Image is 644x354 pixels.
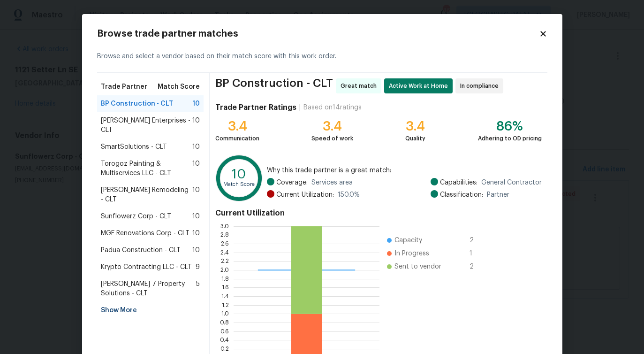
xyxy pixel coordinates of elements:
h2: Browse trade partner matches [97,29,539,38]
span: 10 [192,185,200,204]
span: MGF Renovations Corp - CLT [101,229,189,238]
h4: Current Utilization [215,208,541,218]
text: 3.0 [220,223,229,229]
div: Adhering to OD pricing [478,134,542,143]
h4: Trade Partner Ratings [215,103,296,112]
span: 10 [192,116,200,135]
span: 1 [470,249,485,258]
div: Show More [97,302,204,319]
text: 1.8 [221,276,229,282]
span: Partner [487,190,509,200]
span: 10 [192,159,200,178]
text: 0.8 [220,320,229,325]
span: [PERSON_NAME] Enterprises - CLT [101,116,193,135]
span: Torogoz Painting & Multiservices LLC - CLT [101,159,193,178]
span: SmartSolutions - CLT [101,142,167,152]
div: Quality [405,134,425,143]
span: Classification: [440,190,483,200]
span: 2 [470,236,485,245]
div: Speed of work [311,134,353,143]
span: Coverage: [276,178,308,187]
span: Active Work at Home [389,81,452,91]
text: 0.6 [220,329,229,334]
text: Match Score [224,182,255,187]
span: Services area [311,178,353,187]
span: [PERSON_NAME] Remodeling - CLT [101,185,193,204]
span: Trade Partner [101,82,147,92]
div: 3.4 [311,122,353,131]
text: 0.2 [220,346,229,352]
span: Great match [341,81,380,91]
text: 2.0 [220,267,229,273]
span: [PERSON_NAME] 7 Property Solutions - CLT [101,279,197,298]
span: General Contractor [481,178,542,187]
div: Communication [215,134,259,143]
span: 5 [196,279,200,298]
div: | [296,103,303,112]
text: 10 [232,168,247,181]
span: BP Construction - CLT [101,99,173,108]
span: Capacity [394,236,422,245]
text: 2.6 [221,241,229,246]
span: 10 [192,99,200,108]
span: 10 [192,229,200,238]
span: 10 [192,142,200,152]
text: 2.4 [220,250,229,255]
span: Padua Construction - CLT [101,246,181,255]
text: 1.6 [222,285,229,290]
div: 3.4 [215,122,259,131]
span: 150.0 % [338,190,360,200]
text: 1.2 [222,302,229,308]
span: Sunflowerz Corp - CLT [101,212,171,221]
text: 1.0 [221,311,229,316]
div: Based on 14 ratings [303,103,362,112]
span: 9 [196,262,200,272]
text: 2.2 [221,258,229,264]
span: Why this trade partner is a great match: [267,166,542,175]
span: Capabilities: [440,178,477,187]
span: 10 [192,212,200,221]
div: 3.4 [405,122,425,131]
text: 0.4 [220,337,229,343]
text: 2.8 [220,232,229,238]
span: In Progress [394,249,429,258]
span: 10 [192,246,200,255]
span: Sent to vendor [394,262,441,271]
span: BP Construction - CLT [215,78,333,93]
span: Current Utilization: [276,190,334,200]
text: 1.4 [221,293,229,299]
span: 2 [470,262,485,271]
div: Browse and select a vendor based on their match score with this work order. [97,40,547,73]
span: Krypto Contracting LLC - CLT [101,262,192,272]
div: 86% [478,122,542,131]
span: In compliance [460,81,502,91]
span: Match Score [158,82,200,92]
